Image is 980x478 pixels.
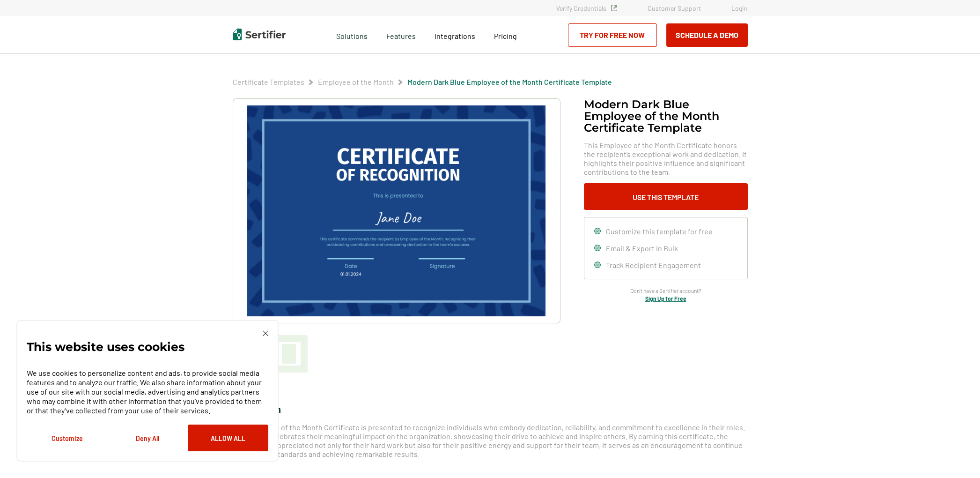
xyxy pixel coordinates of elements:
button: Use This Template [584,183,748,210]
span: Features [386,29,416,41]
span: Customize this template for free [606,227,713,236]
img: Verified [611,5,617,11]
span: Pricing [494,31,517,40]
span: Track Recipient Engagement [606,261,701,269]
a: Verify Credentials [556,4,617,12]
a: Login [731,4,748,12]
span: This Employee of the Month Certificate honors the recipient’s exceptional work and dedication. It... [584,141,748,176]
button: Allow All [188,425,268,451]
span: Don’t have a Sertifier account? [630,286,701,295]
a: Try for Free Now [568,23,657,47]
a: Sign Up for Free [645,295,686,302]
span: Solutions [336,29,368,41]
p: We use cookies to personalize content and ads, to provide social media features and to analyze ou... [27,368,268,415]
span: Employee of the Month [318,77,394,87]
a: Employee of the Month [318,77,394,86]
img: Modern Dark Blue Employee of the Month Certificate Template [247,105,545,316]
p: This website uses cookies [27,342,184,351]
div: Breadcrumb [233,77,612,87]
button: Customize [27,425,107,451]
span: The Employee of the Month Certificate is presented to recognize individuals who embody dedication... [233,423,745,458]
iframe: Chat Widget [933,433,980,478]
span: Modern Dark Blue Employee of the Month Certificate Template [407,77,612,87]
span: Certificate Templates [233,77,304,87]
span: Integrations [435,31,475,40]
img: Cookie Popup Close [263,330,268,336]
a: Integrations [435,29,475,41]
img: Sertifier | Digital Credentialing Platform [233,29,286,40]
span: Email & Export in Bulk [606,244,678,253]
h1: Modern Dark Blue Employee of the Month Certificate Template [584,98,748,134]
a: Customer Support [648,4,701,12]
a: Modern Dark Blue Employee of the Month Certificate Template [407,77,612,86]
a: Pricing [494,29,517,41]
a: Certificate Templates [233,77,304,86]
button: Deny All [107,425,188,451]
button: Schedule a Demo [666,23,748,47]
